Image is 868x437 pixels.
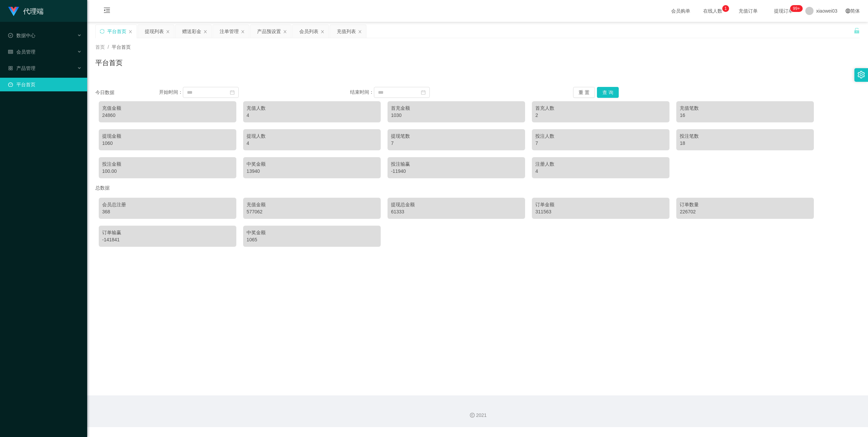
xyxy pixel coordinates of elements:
div: 提现总金额 [391,201,522,208]
div: 4 [247,140,377,147]
div: 24860 [102,112,233,119]
span: 产品管理 [8,65,35,71]
p: 1 [724,5,727,12]
sup: 1 [722,5,729,12]
img: logo.9652507e.png [8,7,19,16]
i: 图标: appstore-o [8,66,13,71]
i: 图标: calendar [230,90,235,95]
div: 4 [247,112,377,119]
div: 平台首页 [107,25,126,38]
div: 2 [535,112,666,119]
div: 1030 [391,112,522,119]
h1: 平台首页 [95,58,123,68]
div: 提现人数 [247,133,377,140]
sup: 1207 [790,5,803,12]
i: 图标: close [283,30,287,34]
button: 重 置 [573,87,595,98]
div: 会员总注册 [102,201,233,208]
div: 4 [535,168,666,175]
span: 平台首页 [112,44,131,50]
span: 结束时间： [350,89,374,95]
div: 投注输赢 [391,161,522,168]
div: 赠送彩金 [182,25,201,38]
div: 产品预设置 [257,25,281,38]
div: 注单管理 [220,25,239,38]
div: 61333 [391,208,522,215]
div: 首充金额 [391,105,522,112]
div: -141841 [102,236,233,243]
button: 查 询 [597,87,619,98]
div: 订单数量 [680,201,810,208]
div: 7 [535,140,666,147]
i: 图标: check-circle-o [8,33,13,38]
div: 2021 [93,412,863,419]
div: 充值列表 [337,25,356,38]
span: 在线人数 [700,9,726,13]
div: 投注人数 [535,133,666,140]
i: 图标: sync [100,29,105,34]
div: 7 [391,140,522,147]
div: 提现笔数 [391,133,522,140]
div: 充值人数 [247,105,377,112]
div: -11940 [391,168,522,175]
div: 充值金额 [102,105,233,112]
span: / [108,44,109,50]
div: 1065 [247,236,377,243]
div: 311563 [535,208,666,215]
div: 充值金额 [247,201,377,208]
div: 1060 [102,140,233,147]
div: 368 [102,208,233,215]
i: 图标: global [846,9,850,13]
a: 图标: dashboard平台首页 [8,78,82,91]
i: 图标: menu-fold [95,0,119,22]
div: 总数据 [95,182,860,194]
div: 226702 [680,208,810,215]
div: 注册人数 [535,161,666,168]
i: 图标: setting [857,71,865,78]
div: 中奖金额 [247,229,377,236]
a: 代理端 [8,8,44,14]
i: 图标: copyright [470,413,475,418]
span: 提现订单 [771,9,796,13]
div: 投注金额 [102,161,233,168]
div: 投注笔数 [680,133,810,140]
div: 首充人数 [535,105,666,112]
div: 订单金额 [535,201,666,208]
i: 图标: close [203,30,207,34]
div: 今日数据 [95,89,159,96]
span: 开始时间： [159,89,183,95]
span: 数据中心 [8,33,35,38]
div: 订单输赢 [102,229,233,236]
div: 提现列表 [145,25,164,38]
div: 充值笔数 [680,105,810,112]
div: 16 [680,112,810,119]
div: 18 [680,140,810,147]
span: 首页 [95,44,105,50]
span: 充值订单 [735,9,761,13]
i: 图标: close [166,30,170,34]
i: 图标: table [8,49,13,54]
span: 会员管理 [8,49,35,55]
div: 577062 [247,208,377,215]
i: 图标: close [358,30,362,34]
div: 会员列表 [299,25,318,38]
i: 图标: close [128,30,132,34]
div: 提现金额 [102,133,233,140]
div: 中奖金额 [247,161,377,168]
i: 图标: unlock [854,28,860,34]
i: 图标: calendar [421,90,426,95]
h1: 代理端 [23,0,44,22]
div: 13940 [247,168,377,175]
i: 图标: close [241,30,245,34]
i: 图标: close [320,30,325,34]
div: 100.00 [102,168,233,175]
